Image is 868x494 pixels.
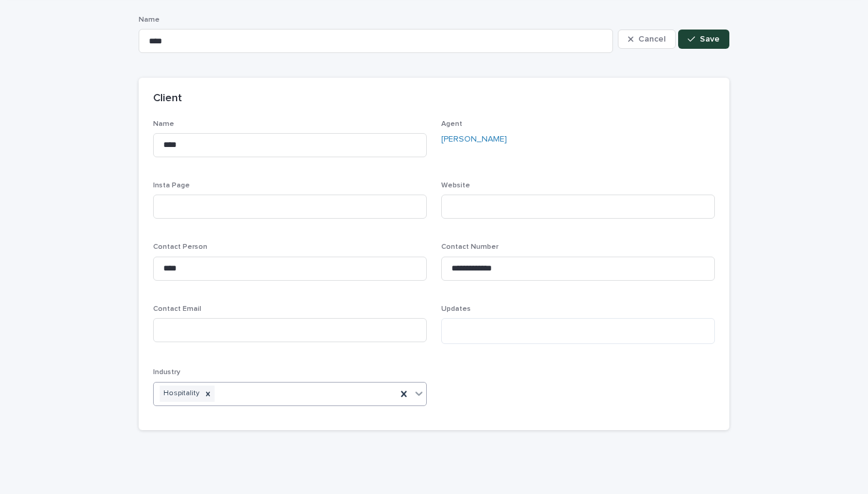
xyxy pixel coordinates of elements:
[139,16,160,23] span: Name
[700,35,720,43] span: Save
[441,305,471,313] span: Updates
[153,120,174,128] span: Name
[441,243,498,251] span: Contact Number
[441,133,507,146] a: [PERSON_NAME]
[153,305,201,313] span: Contact Email
[153,182,190,189] span: Insta Page
[153,243,207,251] span: Contact Person
[441,120,462,128] span: Agent
[638,35,665,43] span: Cancel
[153,369,180,376] span: Industry
[160,386,201,402] div: Hospitality
[618,30,676,49] button: Cancel
[441,182,470,189] span: Website
[678,30,729,49] button: Save
[153,92,182,105] h2: Client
